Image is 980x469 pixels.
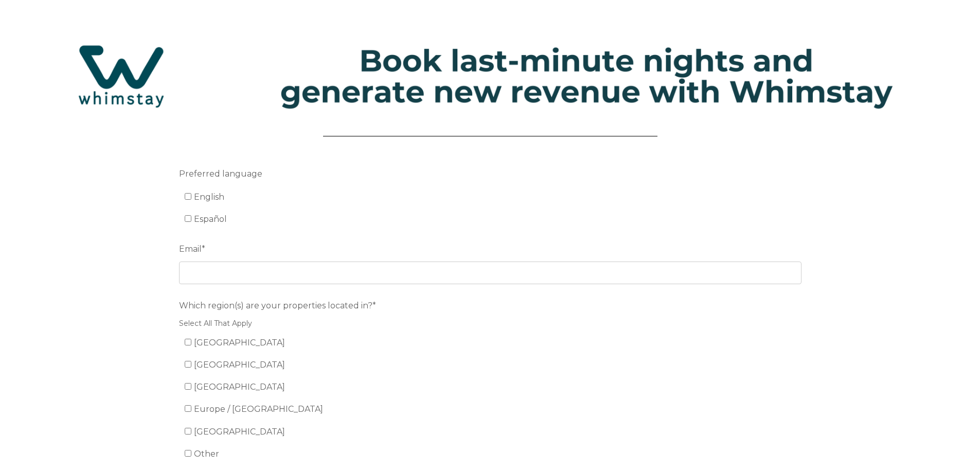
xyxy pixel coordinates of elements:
span: [GEOGRAPHIC_DATA] [194,427,285,437]
input: Español [185,215,191,222]
input: [GEOGRAPHIC_DATA] [185,383,191,390]
span: Europe / [GEOGRAPHIC_DATA] [194,404,323,414]
span: [GEOGRAPHIC_DATA] [194,338,285,348]
span: Español [194,214,227,224]
span: Which region(s) are your properties located in?* [179,298,376,314]
input: [GEOGRAPHIC_DATA] [185,428,191,435]
span: Other [194,449,219,459]
input: Other [185,450,191,457]
input: English [185,193,191,200]
input: Europe / [GEOGRAPHIC_DATA] [185,405,191,412]
span: English [194,192,224,202]
span: [GEOGRAPHIC_DATA] [194,382,285,392]
img: Hubspot header for SSOB (4) [10,25,970,127]
input: [GEOGRAPHIC_DATA] [185,339,191,345]
legend: Select All That Apply [179,318,801,329]
input: [GEOGRAPHIC_DATA] [185,361,191,368]
span: Email [179,241,202,257]
span: Preferred language [179,166,262,182]
span: [GEOGRAPHIC_DATA] [194,360,285,370]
